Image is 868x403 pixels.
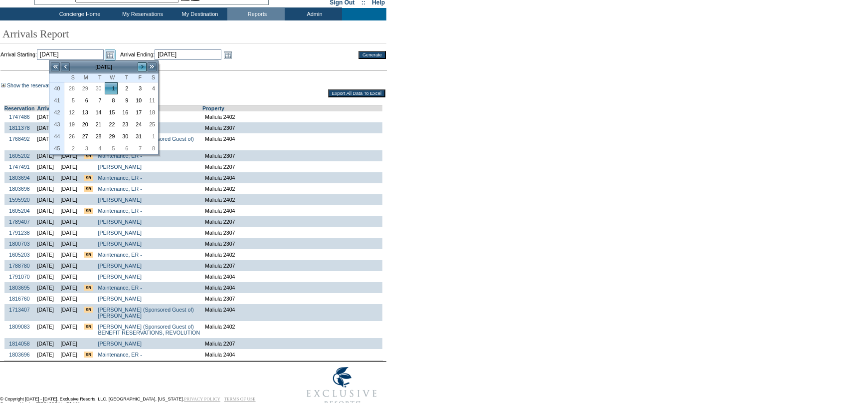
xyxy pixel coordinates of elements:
[44,8,113,20] td: Concierge Home
[78,106,91,118] td: Monday, October 13, 2025
[98,175,142,181] a: Maintenance, ER -
[202,321,382,338] td: Maliula 2402
[56,282,81,293] td: [DATE]
[49,118,64,130] th: 43
[92,107,104,118] a: 14
[202,111,382,122] td: Maliula 2402
[56,172,81,183] td: [DATE]
[35,205,57,216] td: [DATE]
[132,131,144,142] a: 31
[65,119,77,130] a: 19
[91,130,105,142] td: Tuesday, October 28, 2025
[9,341,30,347] a: 1814058
[105,73,118,82] th: Wednesday
[145,107,158,118] a: 18
[9,307,30,313] a: 1713407
[9,208,30,214] a: 1605204
[131,73,145,82] th: Friday
[145,143,158,154] a: 8
[84,208,93,214] input: There are special requests for this reservation!
[56,216,81,227] td: [DATE]
[145,82,158,94] td: Saturday, October 04, 2025
[4,105,35,111] a: Reservation
[35,260,57,271] td: [DATE]
[132,95,144,106] a: 10
[78,118,91,130] td: Monday, October 20, 2025
[118,143,131,154] a: 6
[35,304,57,321] td: [DATE]
[84,285,93,291] input: There are special requests for this reservation!
[65,83,77,94] a: 28
[118,94,131,106] td: Thursday, October 09, 2025
[131,130,145,142] td: Friday, October 31, 2025
[202,161,382,172] td: Maliula 2207
[118,95,131,106] a: 9
[91,73,105,82] th: Tuesday
[105,49,116,60] a: Open the calendar popup.
[56,304,81,321] td: [DATE]
[113,8,170,20] td: My Reservations
[64,118,78,130] td: Sunday, October 19, 2025
[35,133,57,150] td: [DATE]
[105,83,118,94] a: 1
[202,150,382,161] td: Maliula 2307
[98,324,200,336] a: [PERSON_NAME] (Sponsored Guest of)BENEFIT RESERVATIONS, REVOLUTION
[50,62,60,72] a: <<
[65,95,77,106] a: 5
[78,94,91,106] td: Monday, October 06, 2025
[98,230,142,236] a: [PERSON_NAME]
[56,321,81,338] td: [DATE]
[145,94,158,106] td: Saturday, October 11, 2025
[202,205,382,216] td: Maliula 2404
[49,130,64,142] th: 44
[78,95,91,106] a: 6
[105,107,118,118] a: 15
[118,107,131,118] a: 16
[35,338,57,349] td: [DATE]
[64,130,78,142] td: Sunday, October 26, 2025
[131,142,145,154] td: Friday, November 07, 2025
[9,153,30,159] a: 1605202
[35,111,57,122] td: [DATE]
[118,119,131,130] a: 23
[49,94,64,106] th: 41
[91,82,105,94] td: Tuesday, September 30, 2025
[84,352,93,358] input: There are special requests for this reservation!
[78,131,91,142] a: 27
[202,249,382,260] td: Maliula 2402
[9,186,30,192] a: 1803698
[37,105,54,111] a: Arrival
[285,8,342,20] td: Admin
[35,172,57,183] td: [DATE]
[56,271,81,282] td: [DATE]
[1,83,5,87] img: Show the reservation icon definitions
[202,227,382,238] td: Maliula 2307
[35,227,57,238] td: [DATE]
[98,208,142,214] a: Maintenance, ER -
[118,118,131,130] td: Thursday, October 23, 2025
[64,106,78,118] td: Sunday, October 12, 2025
[84,307,93,313] input: There are special requests for this reservation!
[56,227,81,238] td: [DATE]
[202,293,382,304] td: Maliula 2307
[9,197,30,203] a: 1595920
[145,130,158,142] td: Saturday, November 01, 2025
[35,183,57,194] td: [DATE]
[9,285,30,291] a: 1803695
[35,150,57,161] td: [DATE]
[78,82,91,94] td: Monday, September 29, 2025
[70,61,137,72] td: [DATE]
[56,161,81,172] td: [DATE]
[224,397,256,402] a: TERMS OF USE
[7,82,94,88] a: Show the reservation icon definitions
[91,106,105,118] td: Tuesday, October 14, 2025
[35,194,57,205] td: [DATE]
[78,143,91,154] a: 3
[78,119,91,130] a: 20
[84,175,93,181] input: There are special requests for this reservation!
[105,119,118,130] a: 22
[78,83,91,94] a: 29
[9,219,30,225] a: 1789407
[9,164,30,170] a: 1747491
[98,285,142,291] a: Maintenance, ER -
